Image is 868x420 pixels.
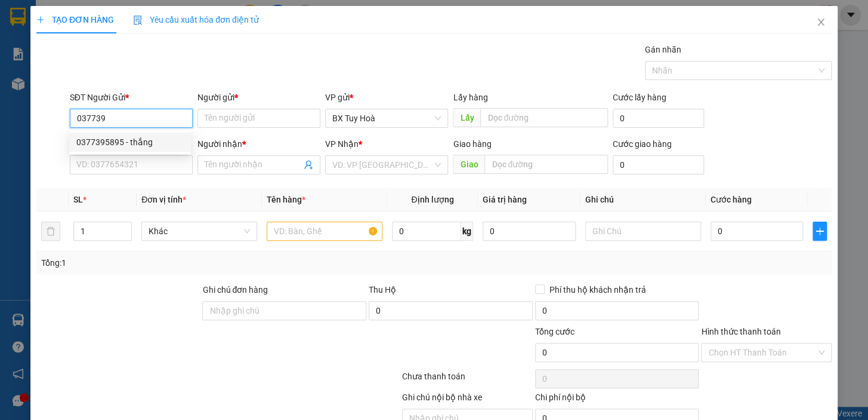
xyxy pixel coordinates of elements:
span: Định lượng [411,195,453,204]
div: SĐT Người Gửi [70,91,193,104]
div: Người nhận [197,137,320,151]
div: Chi phí nội bộ [535,391,699,409]
span: SL [73,195,83,204]
input: Cước giao hàng [613,155,704,174]
th: Ghi chú [580,188,706,211]
input: Ghi Chú [585,222,701,241]
label: Cước giao hàng [613,139,672,149]
span: close [816,17,826,27]
span: plus [813,226,826,236]
span: TẠO ĐƠN HÀNG [36,15,114,24]
div: Người gửi [197,91,320,104]
button: Close [804,6,838,39]
label: Cước lấy hàng [613,93,666,102]
span: Tổng cước [535,327,574,336]
img: icon [133,16,143,25]
span: plus [36,16,45,24]
span: Lấy hàng [453,93,487,102]
input: Ghi chú đơn hàng [202,301,366,320]
input: VD: Bàn, Ghế [267,222,382,241]
span: Tên hàng [267,195,305,204]
div: 0377395895 - thắng [69,133,191,152]
span: Giao hàng [453,139,491,149]
div: Ghi chú nội bộ nhà xe [402,391,533,409]
div: Tổng: 1 [41,256,336,269]
div: Chưa thanh toán [401,370,534,391]
span: Giá trị hàng [483,195,527,204]
span: VP Nhận [325,139,359,149]
span: Giao [453,155,484,174]
span: Cước hàng [711,195,752,204]
input: Dọc đường [484,155,608,174]
label: Gán nhãn [645,45,681,54]
label: Hình thức thanh toán [701,327,780,336]
button: delete [41,222,60,241]
div: VP gửi [325,91,448,104]
span: Phí thu hộ khách nhận trả [545,283,651,296]
span: Đơn vị tính [141,195,186,204]
input: Dọc đường [480,108,608,127]
span: Khác [149,222,250,240]
input: 0 [483,222,576,241]
span: Thu Hộ [369,285,396,295]
span: Yêu cầu xuất hóa đơn điện tử [133,15,259,24]
button: plus [813,222,827,241]
span: user-add [304,160,313,170]
div: 0377395895 - thắng [76,136,184,149]
input: Cước lấy hàng [613,109,704,128]
span: Lấy [453,108,480,127]
span: BX Tuy Hoà [332,109,441,127]
span: kg [461,222,473,241]
label: Ghi chú đơn hàng [202,285,268,295]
